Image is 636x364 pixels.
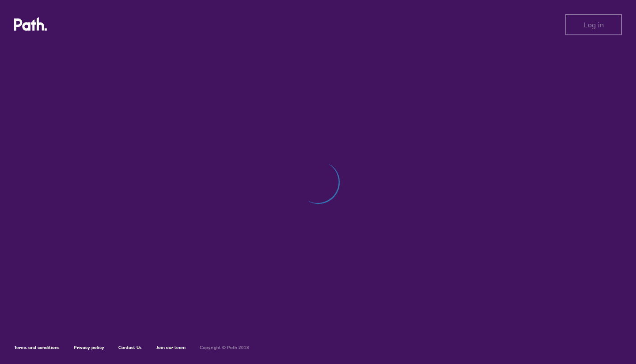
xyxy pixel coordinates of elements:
[74,345,104,350] a: Privacy policy
[584,21,604,29] span: Log in
[14,345,60,350] a: Terms and conditions
[200,345,249,350] h6: Copyright © Path 2018
[118,345,142,350] a: Contact Us
[565,14,622,35] button: Log in
[156,345,185,350] a: Join our team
